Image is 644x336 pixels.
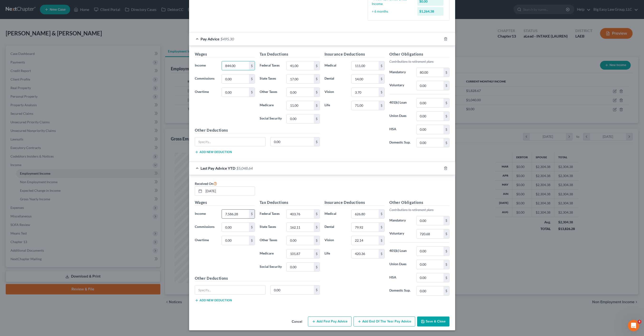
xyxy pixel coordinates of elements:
div: $ [444,68,449,77]
input: 0.00 [287,236,314,245]
h5: Insurance Deductions [324,200,385,206]
label: Medicare [257,249,284,259]
label: 401(k) Loan [387,98,414,108]
div: $ [249,236,255,245]
span: 4 [638,320,641,324]
input: 0.00 [416,273,443,282]
input: 0.00 [416,112,443,121]
input: 0.00 [222,223,249,232]
input: Specify... [195,137,266,146]
input: 0.00 [222,74,249,83]
input: 0.00 [287,223,314,232]
input: 0.00 [287,114,314,123]
label: Other Taxes [257,87,284,97]
button: Save & Close [417,317,449,326]
h5: Insurance Deductions [324,51,385,57]
div: $ [444,112,449,121]
input: 0.00 [416,229,443,238]
input: 0.00 [352,74,378,83]
div: $ [314,210,320,219]
input: 0.00 [287,263,314,272]
button: Add End of the Year Pay Advice [353,317,415,326]
input: 0.00 [352,101,378,110]
input: 0.00 [271,285,314,294]
button: Add new deduction [195,298,232,302]
input: MM/DD/YYYY [204,187,255,196]
p: Contributions to retirement plans [389,59,449,64]
label: Federal Taxes [257,61,284,71]
label: 401(k) Loan [387,246,414,256]
input: 0.00 [352,88,378,97]
div: $ [379,88,384,97]
div: $ [444,273,449,282]
iframe: Intercom live chat [628,320,639,331]
label: Voluntary [387,229,414,239]
div: $ [379,74,384,83]
label: Vision [322,236,349,245]
div: $ [444,229,449,238]
label: Other Taxes [257,236,284,245]
h5: Other Deductions [195,127,320,133]
button: Cancel [288,317,306,326]
label: Voluntary [387,81,414,90]
div: $ [444,125,449,134]
div: $ [379,236,384,245]
button: Add new deduction [195,150,232,154]
div: $ [444,81,449,90]
div: $ [249,88,255,97]
input: 0.00 [222,210,249,219]
div: $ [249,223,255,232]
span: Income [195,211,206,216]
div: $ [314,236,320,245]
div: $ [314,223,320,232]
label: Domestic Sup. [387,138,414,148]
label: Mandatory [387,68,414,77]
input: 0.00 [222,61,249,70]
input: 0.00 [352,249,378,258]
input: 0.00 [416,98,443,107]
label: Commissions [192,74,219,84]
label: Medical [322,61,349,71]
div: $ [444,247,449,256]
div: $ [249,61,255,70]
input: 0.00 [416,216,443,225]
div: $ [314,88,320,97]
div: $ [379,61,384,70]
span: $5,048.64 [236,166,253,170]
label: Social Security [257,114,284,124]
div: $ [379,223,384,232]
div: $ [379,249,384,258]
div: $ [379,101,384,110]
div: $ [249,74,255,83]
h5: Other Obligations [389,200,449,206]
div: $ [314,263,320,272]
input: 0.00 [352,236,378,245]
input: 0.00 [271,137,314,146]
label: State Taxes [257,222,284,232]
input: 0.00 [287,61,314,70]
label: Medicare [257,101,284,110]
label: Federal Taxes [257,209,284,219]
input: 0.00 [287,101,314,110]
label: HSA [387,273,414,283]
div: $ [314,249,320,258]
div: ÷ 6 months [369,9,415,14]
label: Mandatory [387,216,414,226]
label: HSA [387,125,414,134]
input: 0.00 [352,210,378,219]
div: $ [314,61,320,70]
label: Overtime [192,87,219,97]
p: Contributions to retirement plans [389,207,449,212]
label: State Taxes [257,74,284,84]
h5: Other Obligations [389,51,449,57]
label: Dental [322,222,349,232]
label: Medical [322,209,349,219]
div: $ [444,138,449,147]
input: 0.00 [287,249,314,258]
label: Received On [195,181,217,186]
input: 0.00 [222,236,249,245]
div: $ [314,285,320,294]
div: $ [444,286,449,295]
span: Income [195,63,206,67]
h5: Tax Deductions [260,200,320,206]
